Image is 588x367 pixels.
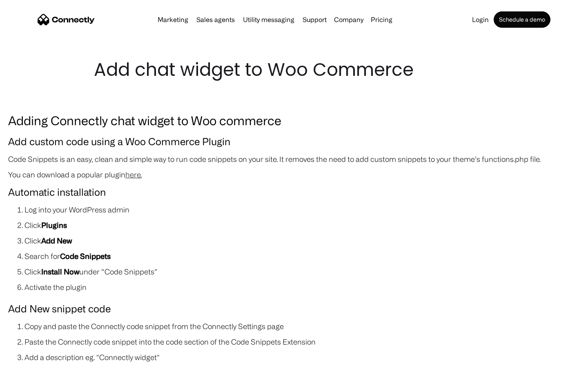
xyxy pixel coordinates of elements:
[193,16,238,23] a: Sales agents
[94,57,494,82] h1: Add chat widget to Woo Commerce
[8,301,580,316] h4: Add New snippet code
[24,219,580,231] li: Click
[41,221,67,229] strong: Plugins
[24,250,580,262] li: Search for
[367,16,396,23] a: Pricing
[494,11,550,28] a: Schedule a demo
[334,14,363,25] div: Company
[24,352,580,363] li: Add a description eg. "Connectly widget"
[469,16,492,23] a: Login
[60,252,111,260] strong: Code Snippets
[24,281,580,293] li: Activate the plugin
[24,235,580,246] li: Click
[154,16,192,23] a: Marketing
[24,204,580,215] li: Log into your WordPress admin
[24,336,580,347] li: Paste the Connectly code snippet into the code section of the Code Snippets Extension
[41,237,72,245] strong: Add New
[8,111,580,130] h3: Adding Connectly chat widget to Woo commerce
[8,153,580,165] p: Code Snippets is an easy, clean and simple way to run code snippets on your site. It removes the ...
[41,268,79,276] strong: Install Now
[240,16,298,23] a: Utility messaging
[8,353,49,364] aside: Language selected: English
[8,134,580,149] h4: Add custom code using a Woo Commerce Plugin
[299,16,330,23] a: Support
[125,170,142,179] a: here.
[8,169,580,180] p: You can download a popular plugin
[24,321,580,332] li: Copy and paste the Connectly code snippet from the Connectly Settings page
[16,353,49,364] ul: Language list
[8,184,580,200] h4: Automatic installation
[24,266,580,277] li: Click under “Code Snippets”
